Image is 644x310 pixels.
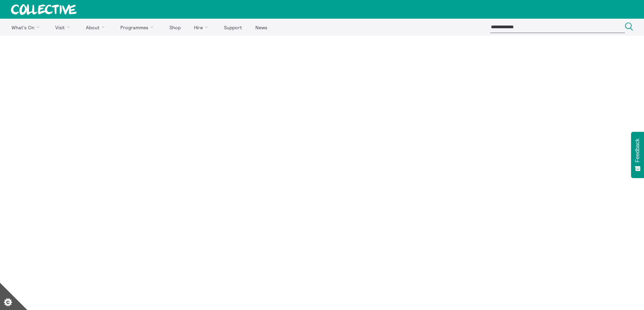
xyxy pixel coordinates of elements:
[5,19,48,36] a: What's On
[188,19,217,36] a: Hire
[115,19,162,36] a: Programmes
[49,19,79,36] a: Visit
[80,19,113,36] a: About
[634,138,641,162] span: Feedback
[249,19,273,36] a: News
[163,19,186,36] a: Shop
[218,19,248,36] a: Support
[631,132,644,178] button: Feedback - Show survey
